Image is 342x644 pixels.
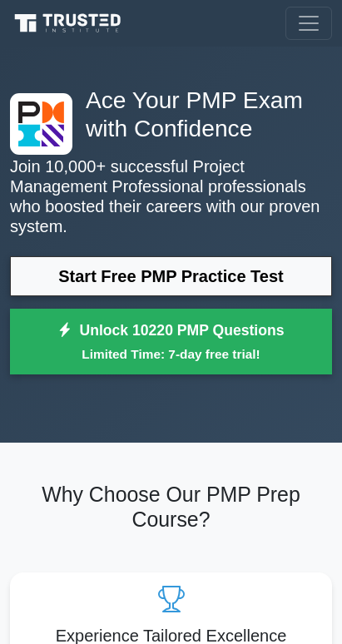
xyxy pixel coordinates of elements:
button: Toggle navigation [285,7,332,40]
a: Start Free PMP Practice Test [10,256,332,296]
small: Limited Time: 7-day free trial! [31,344,311,364]
a: Unlock 10220 PMP QuestionsLimited Time: 7-day free trial! [10,309,332,375]
h1: Ace Your PMP Exam with Confidence [10,87,332,143]
h2: Why Choose Our PMP Prep Course? [10,483,332,533]
p: Join 10,000+ successful Project Management Professional professionals who boosted their careers w... [10,156,332,236]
